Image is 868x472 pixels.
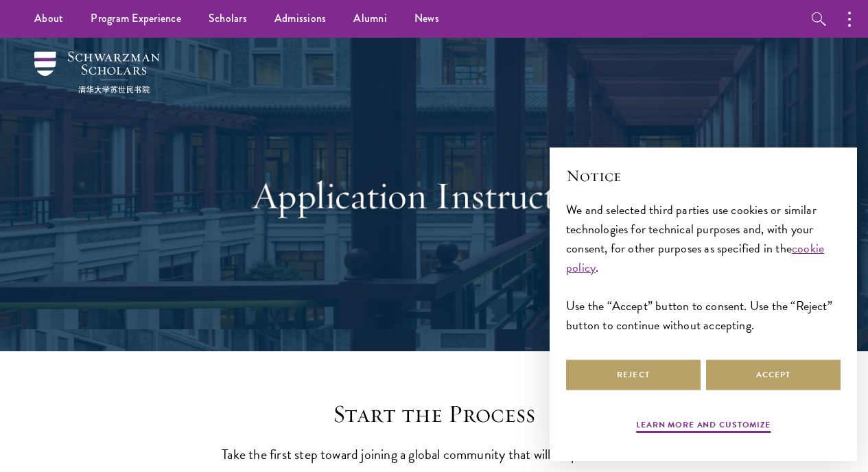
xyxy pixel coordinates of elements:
button: Reject [566,359,701,390]
button: Learn more and customize [636,418,771,435]
p: Take the first step toward joining a global community that will shape the future. [222,442,647,466]
h1: Application Instructions [198,171,671,219]
div: We and selected third parties use cookies or similar technologies for technical purposes and, wit... [566,200,841,335]
h2: Notice [566,164,841,187]
button: Accept [706,359,841,390]
img: Schwarzman Scholars [34,51,160,93]
a: cookie policy [566,239,824,276]
h2: Start the Process [222,399,647,429]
